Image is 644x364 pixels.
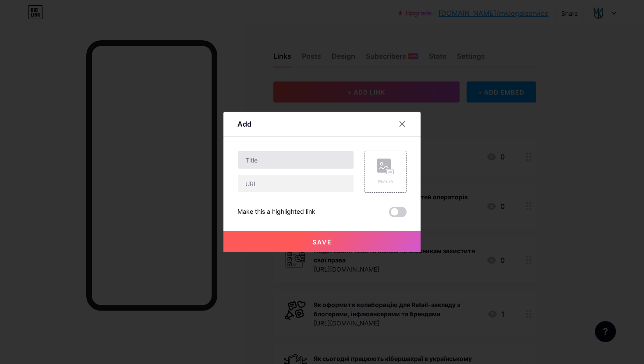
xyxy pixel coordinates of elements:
[312,238,332,246] span: Save
[377,178,394,185] div: Picture
[238,151,354,169] input: Title
[223,231,421,252] button: Save
[238,175,354,192] input: URL
[237,207,315,217] div: Make this a highlighted link
[237,119,251,129] div: Add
